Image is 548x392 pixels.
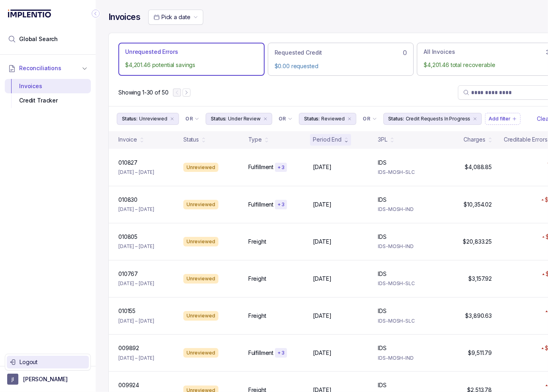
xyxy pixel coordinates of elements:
[5,59,91,77] button: Reconciliations
[299,113,356,125] button: Filter Chip Reviewed
[118,307,136,315] p: 010155
[185,116,199,122] li: Filter Chip Connector undefined
[118,89,168,97] p: Showing 1-30 of 50
[118,89,168,97] div: Remaining page entries
[279,116,286,122] p: OR
[275,49,322,57] p: Requested Credit
[346,116,353,122] div: remove content
[118,344,139,352] p: 009892
[542,273,544,275] img: red pointer upwards
[153,13,190,21] search: Date Range Picker
[183,237,218,246] div: Unreviewed
[378,233,387,241] p: IDS
[465,163,492,171] p: $4,088.85
[125,61,258,69] p: $4,201.46 potential savings
[248,238,266,246] p: Freight
[378,168,433,176] p: IDS-MOSH-SLC
[20,358,86,366] p: Logout
[277,164,285,171] p: + 3
[275,62,407,70] p: $0.00 requested
[541,347,544,349] img: red pointer upwards
[183,163,218,172] div: Unreviewed
[378,196,387,204] p: IDS
[118,280,154,288] p: [DATE] – [DATE]
[183,200,218,209] div: Unreviewed
[118,168,154,176] p: [DATE] – [DATE]
[485,113,521,125] button: Filter Chip Add filter
[378,280,433,288] p: IDS-MOSH-SLC
[406,115,471,123] p: Credit Requests In Progress
[183,274,218,284] div: Unreviewed
[148,10,203,25] button: Date Range Picker
[304,115,320,123] p: Status:
[468,349,492,357] p: $9,511.79
[5,77,91,110] div: Reconciliations
[248,349,273,357] p: Fulfillment
[118,159,137,167] p: 010827
[125,48,178,56] p: Unrequested Errors
[206,113,272,125] button: Filter Chip Under Review
[378,381,387,389] p: IDS
[463,238,492,246] p: $20,833.25
[11,79,84,93] div: Invoices
[378,270,387,278] p: IDS
[378,205,433,213] p: IDS-MOSH-IND
[378,317,433,325] p: IDS-MOSH-SLC
[183,89,191,97] button: Next Page
[363,116,370,122] p: OR
[183,311,218,321] div: Unreviewed
[23,375,68,383] p: [PERSON_NAME]
[313,201,332,209] p: [DATE]
[248,163,273,171] p: Fulfillment
[541,199,544,201] img: red pointer upwards
[378,242,433,250] p: IDS-MOSH-IND
[277,350,285,356] p: + 3
[313,312,332,320] p: [DATE]
[118,317,154,325] p: [DATE] – [DATE]
[313,163,332,171] p: [DATE]
[108,12,140,23] h4: Invoices
[277,201,285,208] p: + 3
[211,115,226,123] p: Status:
[468,275,492,283] p: $3,157.92
[378,136,387,144] div: 3PL
[248,201,273,209] p: Fulfillment
[118,381,139,389] p: 009924
[363,116,377,122] li: Filter Chip Connector undefined
[117,113,535,125] ul: Filter Group
[248,275,266,283] p: Freight
[262,116,269,122] div: remove content
[228,115,261,123] p: Under Review
[313,275,332,283] p: [DATE]
[389,115,404,123] p: Status:
[545,384,548,386] img: red pointer upwards
[279,116,293,122] li: Filter Chip Connector undefined
[118,233,137,241] p: 010805
[169,116,175,122] div: remove content
[7,374,88,385] button: User initials[PERSON_NAME]
[542,236,544,238] img: red pointer upwards
[19,35,58,43] span: Global Search
[7,374,18,385] span: User initials
[248,136,262,144] div: Type
[11,93,84,108] div: Credit Tracker
[383,113,482,125] button: Filter Chip Credit Requests In Progress
[545,310,548,312] img: red pointer upwards
[378,159,387,167] p: IDS
[464,136,485,144] div: Charges
[378,307,387,315] p: IDS
[275,113,296,124] button: Filter Chip Connector undefined
[313,136,342,144] div: Period End
[378,344,387,352] p: IDS
[118,354,154,362] p: [DATE] – [DATE]
[118,270,138,278] p: 010767
[91,9,100,18] div: Collapse Icon
[183,136,199,144] div: Status
[248,312,266,320] p: Freight
[117,113,179,125] button: Filter Chip Unreviewed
